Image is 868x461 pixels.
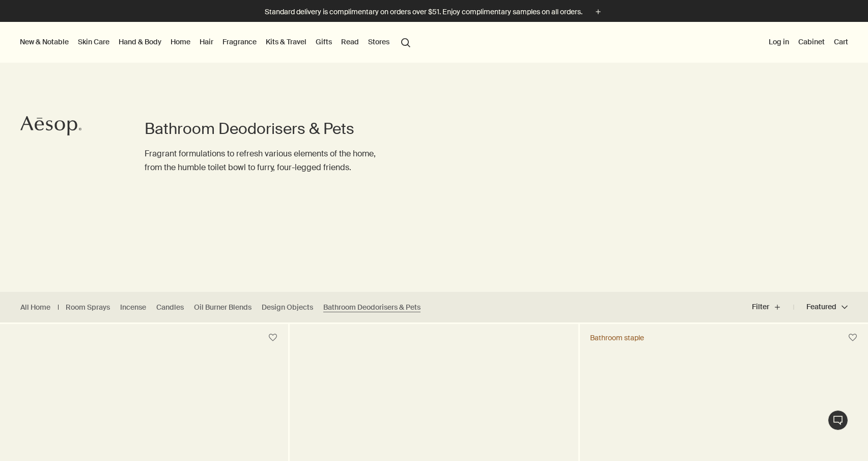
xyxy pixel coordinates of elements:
a: Home [169,35,192,48]
button: New & Notable [18,35,71,48]
a: Cabinet [796,35,827,48]
a: All Home [20,303,50,312]
a: Hand & Body [117,35,163,48]
a: Oil Burner Blends [194,303,251,312]
button: Open search [397,32,415,51]
button: Log in [767,35,791,48]
p: Fragrant formulations to refresh various elements of the home, from the humble toilet bowl to fur... [145,147,393,174]
a: Gifts [314,35,334,48]
a: Read [339,35,361,48]
a: Kits & Travel [264,35,309,48]
div: Bathroom staple [590,333,644,342]
a: Candles [156,303,184,312]
a: Skin Care [76,35,111,48]
p: Standard delivery is complimentary on orders over $51. Enjoy complimentary samples on all orders. [265,7,582,17]
button: Featured [794,295,848,319]
a: Hair [198,35,215,48]
button: Stores [366,35,391,48]
a: Incense [120,303,146,312]
a: Bathroom Deodorisers & Pets [323,303,421,312]
svg: Aesop [20,116,81,136]
a: Design Objects [262,303,313,312]
a: Room Sprays [66,303,110,312]
button: Cart [832,35,850,48]
button: Standard delivery is complimentary on orders over $51. Enjoy complimentary samples on all orders. [265,6,604,18]
button: Filter [752,295,794,319]
nav: supplementary [767,22,850,63]
button: Live Assistance [828,410,848,430]
nav: primary [18,22,415,63]
button: Save to cabinet [264,329,282,347]
a: Aesop [18,113,84,141]
button: Save to cabinet [844,329,862,347]
a: Fragrance [220,35,259,48]
h1: Bathroom Deodorisers & Pets [145,119,393,139]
